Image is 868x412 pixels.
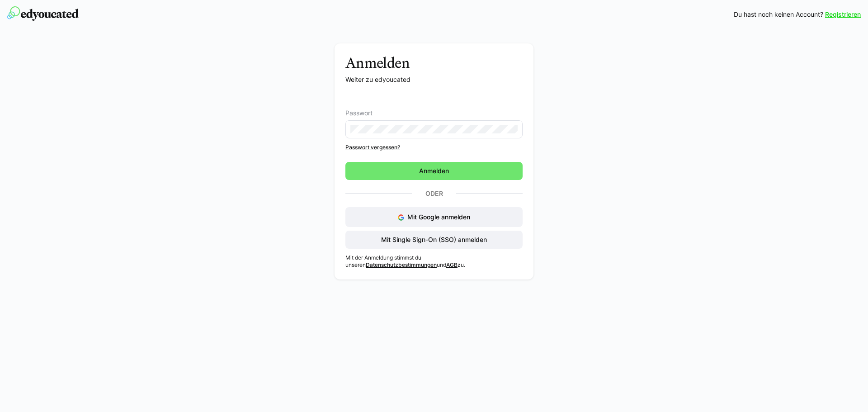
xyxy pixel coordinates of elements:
[418,166,450,175] span: Anmelden
[345,254,523,269] p: Mit der Anmeldung stimmst du unseren und zu.
[345,144,523,151] a: Passwort vergessen?
[412,187,456,200] p: Oder
[734,10,823,19] span: Du hast noch keinen Account?
[345,54,523,71] h3: Anmelden
[345,207,523,227] button: Mit Google anmelden
[380,235,488,244] span: Mit Single Sign-On (SSO) anmelden
[345,231,523,249] button: Mit Single Sign-On (SSO) anmelden
[407,213,470,221] span: Mit Google anmelden
[825,10,861,19] a: Registrieren
[7,6,79,21] img: edyoucated
[345,109,373,117] span: Passwort
[446,261,458,268] a: AGB
[366,261,437,268] a: Datenschutzbestimmungen
[345,162,523,180] button: Anmelden
[345,75,523,84] p: Weiter zu edyoucated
